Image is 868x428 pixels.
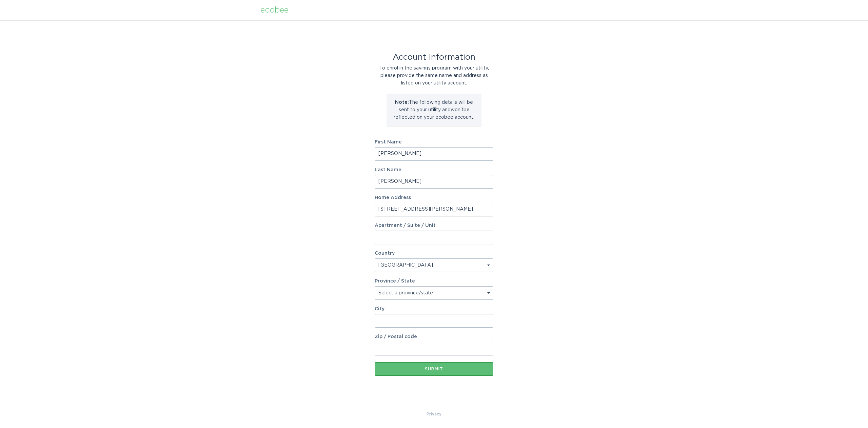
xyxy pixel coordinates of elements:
div: Submit [378,367,490,371]
a: Privacy Policy & Terms of Use [427,410,441,418]
label: Apartment / Suite / Unit [375,223,493,228]
label: Country [375,251,395,256]
strong: Note: [395,100,409,105]
button: Submit [375,362,493,376]
label: Province / State [375,279,415,284]
p: The following details will be sent to your utility and won't be reflected on your ecobee account. [392,99,476,121]
label: Last Name [375,168,493,172]
label: First Name [375,140,493,144]
div: To enrol in the savings program with your utility, please provide the same name and address as li... [375,64,493,87]
label: Zip / Postal code [375,334,493,339]
div: Account Information [375,54,493,61]
label: Home Address [375,195,493,200]
label: City [375,307,493,311]
div: ecobee [260,6,289,14]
